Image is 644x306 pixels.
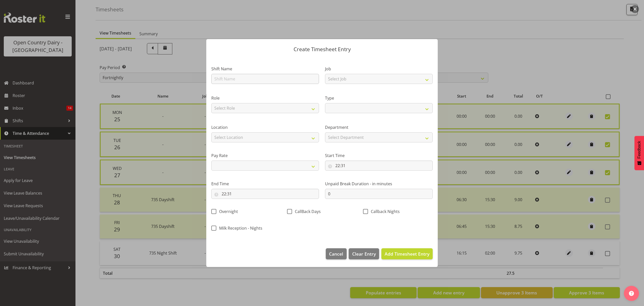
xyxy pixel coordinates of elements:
button: Feedback - Show survey [634,136,644,170]
label: Location [211,124,319,130]
span: Clear Entry [352,251,376,257]
label: Role [211,95,319,101]
label: Type [325,95,433,101]
input: Click to select... [325,161,433,171]
span: Cancel [329,251,343,257]
span: Callback Nights [368,209,400,214]
input: Click to select... [211,189,319,199]
span: Feedback [637,141,641,159]
img: help-xxl-2.png [629,291,634,296]
label: Start Time [325,152,433,159]
button: Add Timesheet Entry [381,248,433,259]
label: Pay Rate [211,152,319,159]
button: Cancel [326,248,346,259]
input: Unpaid Break Duration [325,189,433,199]
label: Shift Name [211,66,319,72]
span: CallBack Days [292,209,321,214]
label: Unpaid Break Duration - in minutes [325,181,433,187]
label: End Time [211,181,319,187]
span: Add Timesheet Entry [385,251,429,257]
p: Create Timesheet Entry [211,47,433,52]
label: Department [325,124,433,130]
input: Shift Name [211,74,319,84]
span: Overnight [216,209,238,214]
label: Job [325,66,433,72]
span: Milk Reception - Nights [216,226,262,231]
button: Clear Entry [349,248,379,259]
